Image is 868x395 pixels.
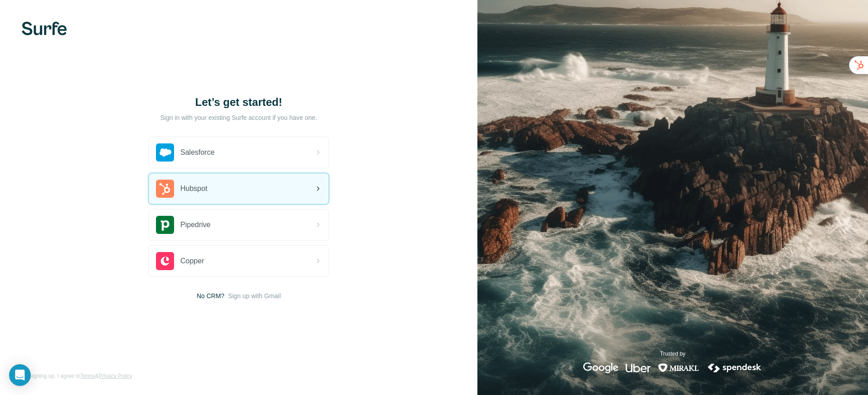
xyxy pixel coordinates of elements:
img: mirakl's logo [658,362,699,373]
span: No CRM? [197,291,224,300]
span: Salesforce [180,147,215,158]
span: Copper [180,256,204,267]
span: Hubspot [180,183,208,194]
img: uber's logo [626,362,651,373]
p: Trusted by [660,350,685,358]
span: Pipedrive [180,219,211,230]
img: Surfe's logo [22,22,67,35]
a: Privacy Policy [99,373,132,379]
span: By signing up, I agree to & [22,372,132,380]
img: copper's logo [156,252,174,270]
img: salesforce's logo [156,143,174,162]
button: Sign up with Gmail [228,291,281,300]
div: Open Intercom Messenger [9,364,31,386]
img: google's logo [583,362,618,373]
img: hubspot's logo [156,180,174,198]
a: Terms [80,373,95,379]
p: Sign in with your existing Surfe account if you have one. [160,113,317,122]
h1: Let’s get started! [148,95,329,109]
img: spendesk's logo [707,362,763,373]
img: pipedrive's logo [156,216,174,234]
